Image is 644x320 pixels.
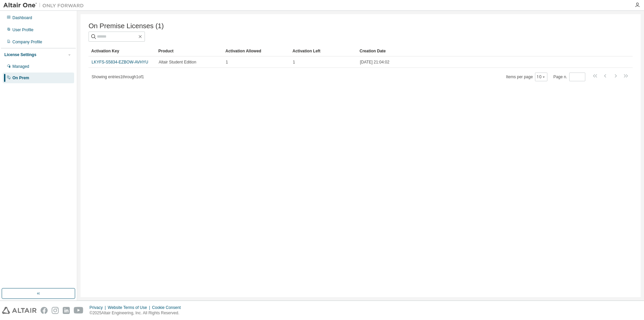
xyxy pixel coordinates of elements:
div: Privacy [90,305,108,310]
img: instagram.svg [52,307,59,314]
span: 1 [293,59,295,65]
span: Showing entries 1 through 1 of 1 [92,75,144,79]
img: youtube.svg [74,307,84,314]
div: Activation Left [292,46,354,56]
div: License Settings [4,52,36,57]
div: Dashboard [12,15,32,20]
img: facebook.svg [41,307,48,314]
span: Page n. [553,73,585,81]
a: LKYFS-S5834-EZBOW-AVHYU [92,60,148,64]
p: © 2025 Altair Engineering, Inc. All Rights Reserved. [90,310,185,316]
div: Activation Key [91,46,153,56]
div: Product [158,46,220,56]
div: User Profile [12,27,34,33]
img: Altair One [3,2,87,9]
div: Activation Allowed [225,46,287,56]
span: [DATE] 21:04:02 [360,59,389,65]
div: Managed [12,64,29,69]
div: Creation Date [360,46,603,56]
span: 1 [226,59,228,65]
div: Cookie Consent [152,305,184,310]
span: On Premise Licenses (1) [89,22,164,30]
button: 10 [537,74,546,80]
img: altair_logo.svg [2,307,37,314]
div: Website Terms of Use [108,305,152,310]
img: linkedin.svg [63,307,70,314]
div: Company Profile [12,39,42,45]
span: Altair Student Edition [159,59,196,65]
span: Items per page [506,73,547,81]
div: On Prem [12,75,29,81]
